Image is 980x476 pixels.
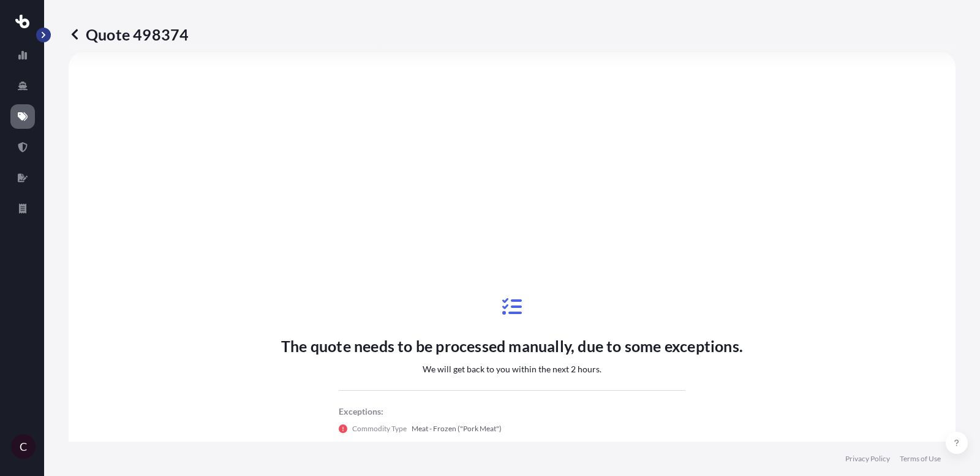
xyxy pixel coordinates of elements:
a: Terms of Use [900,454,941,464]
p: Commodity Type [352,423,407,435]
p: Meat - Frozen ("Pork Meat") [412,423,502,435]
p: Special Conditions [352,440,412,452]
p: Quote 498374 [69,25,189,44]
p: Temperature Controlled [417,440,494,452]
p: We will get back to you within the next 2 hours. [423,363,601,375]
p: Exceptions: [339,405,685,418]
a: Privacy Policy [845,454,890,464]
p: The quote needs to be processed manually, due to some exceptions. [281,336,743,356]
span: C [20,440,27,453]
